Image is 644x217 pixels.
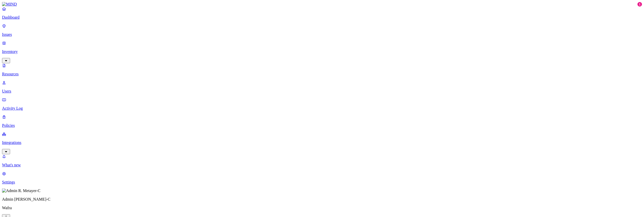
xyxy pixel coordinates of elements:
[2,32,642,37] p: Issues
[2,123,642,128] p: Policies
[2,171,642,184] a: Settings
[2,49,642,54] p: Inventory
[2,163,642,167] p: What's new
[2,106,642,111] p: Activity Log
[2,189,40,193] img: Admin R. Metayer-C
[2,132,642,153] a: Integrations
[2,80,642,94] a: Users
[2,115,642,128] a: Policies
[2,154,642,167] a: What's new
[2,197,642,202] p: Admin [PERSON_NAME]-C
[2,98,642,111] a: Activity Log
[2,63,642,76] a: Resources
[2,7,642,20] a: Dashboard
[2,72,642,76] p: Resources
[2,180,642,184] p: Settings
[637,2,642,7] div: 1
[2,15,642,20] p: Dashboard
[2,24,642,37] a: Issues
[2,140,642,145] p: Integrations
[2,41,642,63] a: Inventory
[2,89,642,94] p: Users
[2,2,642,7] a: MIND
[2,206,642,210] p: Wafra
[2,2,17,7] img: MIND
